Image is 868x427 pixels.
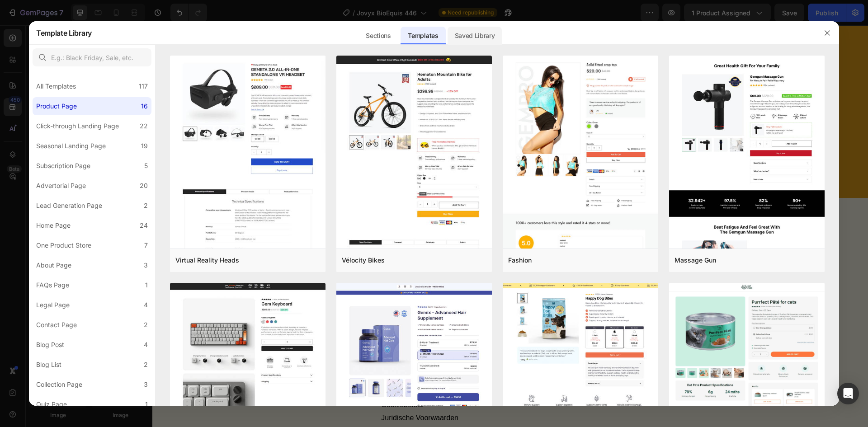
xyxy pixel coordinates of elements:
[36,141,106,151] div: Seasonal Landing Page
[422,252,487,276] button: Aanmelden
[229,360,293,373] a: Retour & Annulering
[144,260,148,271] div: 3
[501,319,622,345] p: [EMAIL_ADDRESS][DOMAIN_NAME]
[36,319,77,330] div: Contact Page
[36,399,67,410] div: Quiz Page
[36,379,82,390] div: Collection Page
[229,334,272,347] p: Privacybeleid
[144,379,148,390] div: 3
[229,321,306,334] p: Algemene Voorwaarden
[229,373,271,386] p: Cookiebeleid
[448,27,502,45] div: Saved Library
[94,194,623,216] h2: Meld je nu aan
[36,339,64,350] div: Blog Post
[501,298,554,309] strong: Blijf in contact
[141,141,148,151] div: 19
[145,280,148,291] div: 1
[36,81,76,92] div: All Templates
[229,386,306,399] p: Juridische Voorwaarden
[36,300,70,310] div: Legal Page
[36,359,61,370] div: Blog List
[401,27,445,45] div: Templates
[144,200,148,211] div: 2
[36,160,90,171] div: Subscription Page
[36,220,71,231] div: Home Page
[229,386,306,399] button: <p>Juridische Voorwaarden</p>
[94,297,179,316] img: gempages_567878839066166209-60dcedb1-fc8c-4bc6-940e-2ba335e3632b.png
[36,280,69,291] div: FAQs Page
[229,334,272,347] button: <p>Privacybeleid</p>
[675,255,716,266] div: Massage Gun
[342,255,385,266] div: Vélocity Bikes
[364,321,394,334] p: Over ons
[144,300,148,310] div: 4
[359,27,398,45] div: Sections
[364,321,394,334] button: <p>Over ons</p>
[508,255,532,266] div: Fashion
[94,321,203,360] p: Innovatieve zelfzorgoplossingen die jouw dagelijkse routine naar een hoger niveau tillen.
[36,101,77,112] div: Product Page
[140,220,148,231] div: 24
[144,359,148,370] div: 2
[365,18,629,42] div: Rich Text Editor. Editing area: main
[144,240,148,251] div: 7
[140,121,148,131] div: 22
[36,180,86,191] div: Advertorial Page
[364,334,382,347] button: FAQs
[94,223,622,236] p: Word lid en ontvang als eerste exclusieve selfcare-tips, speciale aanbiedingen en het laatste nie...
[144,160,148,171] div: 5
[837,383,859,404] div: Open Intercom Messenger
[139,81,148,92] div: 117
[144,339,148,350] div: 4
[230,298,261,309] strong: Juridisch
[36,121,119,131] div: Click-through Landing Page
[436,257,473,270] div: Aanmelden
[141,101,148,112] div: 16
[36,200,102,211] div: Lead Generation Page
[175,255,239,266] div: Virtual Reality Heads
[364,347,389,360] a: Contact
[229,321,306,334] button: <p>Algemene Voorwaarden</p>
[229,373,271,386] button: <p>Cookiebeleid</p>
[33,48,151,66] input: E.g.: Black Friday, Sale, etc.
[140,180,148,191] div: 20
[366,19,628,41] p: Bevat zorgvuldig geselecteerde plantenextracten die de huid zacht verzorgen en een licht, fris ge...
[229,347,274,360] button: <p>Verzendbeleid</p>
[364,360,420,373] a: Volg je Bestelling
[36,260,71,271] div: About Page
[36,21,92,45] h2: Template Library
[229,252,423,276] input: E-mailadres
[145,399,148,410] div: 1
[144,319,148,330] div: 2
[365,298,383,309] strong: Hulp
[36,240,91,251] div: One Product Store
[229,347,274,360] p: Verzendbeleid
